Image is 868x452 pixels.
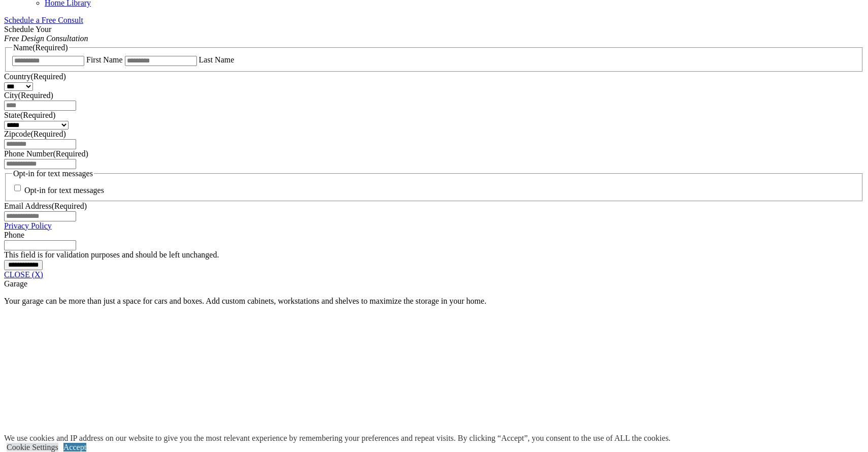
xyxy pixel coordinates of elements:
span: (Required) [32,43,68,52]
label: Email Address [4,202,87,210]
a: Accept [63,443,86,451]
label: City [4,91,53,100]
p: Your garage can be more than just a space for cars and boxes. Add custom cabinets, workstations a... [4,297,864,306]
span: (Required) [52,202,87,210]
span: Garage [4,279,27,288]
label: Opt-in for text messages [24,186,104,195]
legend: Name [12,43,69,52]
label: First Name [86,55,123,64]
label: Zipcode [4,130,66,138]
a: Privacy Policy [4,221,52,230]
legend: Opt-in for text messages [12,169,94,178]
a: Cookie Settings [7,443,58,451]
span: (Required) [30,130,65,138]
span: (Required) [30,72,65,81]
a: CLOSE (X) [4,270,43,279]
a: Schedule a Free Consult (opens a dropdown menu) [4,16,83,24]
span: Schedule Your [4,25,88,43]
span: (Required) [20,111,55,119]
span: (Required) [18,91,53,100]
span: (Required) [53,149,88,158]
em: Free Design Consultation [4,34,88,43]
label: State [4,111,55,119]
div: We use cookies and IP address on our website to give you the most relevant experience by remember... [4,434,671,443]
label: Last Name [199,55,235,64]
div: This field is for validation purposes and should be left unchanged. [4,250,864,260]
label: Phone Number [4,149,88,158]
label: Country [4,72,66,81]
label: Phone [4,231,24,239]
